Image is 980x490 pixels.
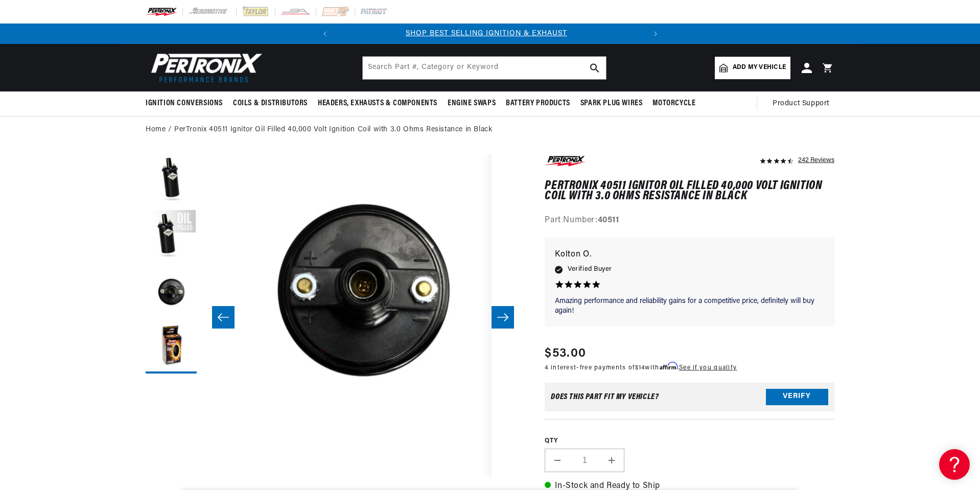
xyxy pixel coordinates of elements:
button: Verify [766,389,828,405]
a: PerTronix 40511 Ignitor Oil Filled 40,000 Volt Ignition Coil with 3.0 Ohms Resistance in Black [174,124,492,135]
span: $53.00 [545,344,586,363]
div: Announcement [332,28,642,39]
span: Coils & Distributors [233,98,308,109]
span: Affirm [660,362,678,370]
summary: Headers, Exhausts & Components [313,91,442,115]
h1: PerTronix 40511 Ignitor Oil Filled 40,000 Volt Ignition Coil with 3.0 Ohms Resistance in Black [545,181,834,202]
span: Motorcycle [652,98,695,109]
div: 1 of 2 [332,28,642,39]
p: Kolton O. [555,248,824,262]
summary: Ignition Conversions [146,91,228,115]
summary: Spark Plug Wires [575,91,648,115]
label: QTY [545,437,834,446]
summary: Battery Products [501,91,575,115]
span: Spark Plug Wires [580,98,643,109]
media-gallery: Gallery Viewer [146,154,524,481]
p: 4 interest-free payments of with . [545,363,737,372]
span: Add my vehicle [733,63,786,73]
div: 242 Reviews [798,154,834,166]
p: Amazing performance and reliability gains for a competitive price, definitely will buy again! [555,296,824,316]
slideshow-component: Translation missing: en.sections.announcements.announcement_bar [120,24,860,44]
a: Add my vehicle [715,57,790,79]
strong: 40511 [598,216,619,224]
summary: Motorcycle [647,91,701,115]
img: Pertronix [146,50,263,85]
span: $14 [635,365,645,371]
span: Engine Swaps [448,98,496,109]
nav: breadcrumbs [146,124,834,135]
button: Load image 2 in gallery view [146,210,197,261]
a: See if you qualify - Learn more about Affirm Financing (opens in modal) [679,365,737,371]
summary: Product Support [773,91,834,116]
summary: Coils & Distributors [228,91,313,115]
span: Verified Buyer [568,264,612,275]
span: Product Support [773,98,829,109]
div: 2 of 2 [642,28,952,39]
a: SHOP BEST SELLING IGNITION & EXHAUST [406,30,567,37]
div: Part Number: [545,214,834,227]
button: Load image 3 in gallery view [146,266,197,317]
button: Load image 1 in gallery view [146,154,197,205]
button: Translation missing: en.sections.announcements.next_announcement [645,24,666,44]
span: Ignition Conversions [146,98,223,109]
button: Slide right [492,306,514,329]
span: Battery Products [506,98,570,109]
button: Load image 4 in gallery view [146,322,197,374]
button: Translation missing: en.sections.announcements.previous_announcement [315,24,335,44]
button: search button [584,57,606,79]
button: Slide left [212,306,235,329]
div: Announcement [642,28,952,39]
div: Does This part fit My vehicle? [551,393,659,401]
span: Headers, Exhausts & Components [318,98,437,109]
summary: Engine Swaps [442,91,501,115]
input: Search Part #, Category or Keyword [363,57,606,79]
a: Home [146,124,166,135]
